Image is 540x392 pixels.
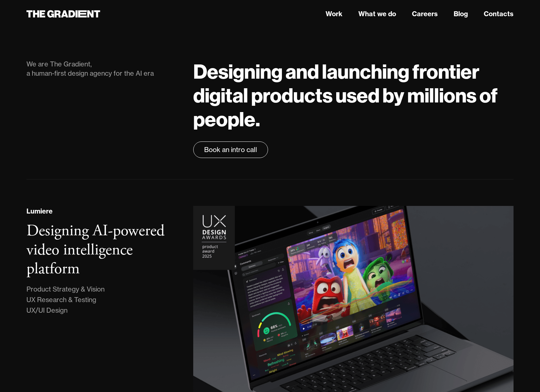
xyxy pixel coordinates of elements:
[326,9,342,19] a: Work
[193,59,514,131] h1: Designing and launching frontier digital products used by millions of people.
[26,206,53,216] div: Lumiere
[26,221,164,279] h3: Designing AI-powered video intelligence platform
[358,9,396,19] a: What we do
[412,9,438,19] a: Careers
[484,9,514,19] a: Contacts
[26,284,105,316] div: Product Strategy & Vision UX Research & Testing UX/UI Design
[26,59,180,78] div: We are The Gradient, a human-first design agency for the AI era
[454,9,468,19] a: Blog
[193,141,268,158] a: Book an intro call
